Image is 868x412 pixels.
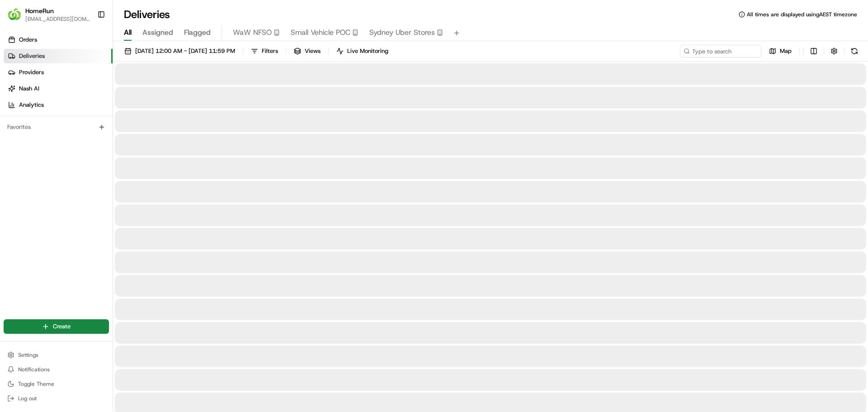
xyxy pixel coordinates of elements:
span: Assigned [142,27,173,38]
button: Settings [4,349,109,361]
span: Flagged [184,27,211,38]
span: Filters [262,47,278,55]
button: Toggle Theme [4,378,109,390]
a: Providers [4,65,113,80]
span: Providers [19,68,44,76]
span: Live Monitoring [347,47,388,55]
span: Views [305,47,321,55]
button: Views [290,45,325,57]
div: Favorites [4,120,109,134]
span: Settings [18,351,38,359]
span: Pylon [90,50,109,57]
a: Powered byPylon [64,49,109,57]
button: Filters [247,45,282,57]
span: Nash AI [19,85,39,93]
button: HomeRun [25,6,54,15]
button: Map [765,45,796,57]
button: Log out [4,392,109,405]
span: Deliveries [19,52,45,60]
span: Sydney Uber Stores [369,27,435,38]
span: [DATE] 12:00 AM - [DATE] 11:59 PM [135,47,235,55]
span: Analytics [19,101,44,109]
img: HomeRun [7,7,22,22]
h1: Deliveries [124,7,170,22]
button: Live Monitoring [332,45,392,57]
a: Nash AI [4,81,113,96]
input: Type to search [680,45,761,57]
button: [EMAIL_ADDRESS][DOMAIN_NAME] [25,15,90,23]
button: Create [4,319,109,334]
span: Create [53,322,71,331]
span: Small Vehicle POC [291,27,350,38]
span: Log out [18,395,37,402]
button: Refresh [848,45,861,57]
span: Map [780,47,792,55]
span: Orders [19,36,37,44]
span: WaW NFSO [233,27,272,38]
span: All [124,27,132,38]
span: Notifications [18,366,50,373]
button: HomeRunHomeRun[EMAIL_ADDRESS][DOMAIN_NAME] [4,4,94,25]
span: All times are displayed using AEST timezone [747,11,857,18]
span: Toggle Theme [18,380,54,388]
a: Orders [4,33,113,47]
a: Deliveries [4,49,113,63]
a: Analytics [4,98,113,112]
button: [DATE] 12:00 AM - [DATE] 11:59 PM [120,45,239,57]
button: Notifications [4,363,109,376]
